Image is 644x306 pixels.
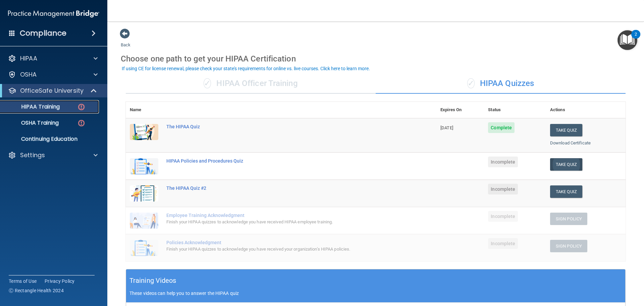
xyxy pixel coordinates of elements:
p: HIPAA [20,54,37,62]
span: Ⓒ Rectangle Health 2024 [9,287,64,294]
a: Terms of Use [9,278,37,285]
div: HIPAA Quizzes [376,74,626,94]
th: Actions [546,102,626,118]
span: Incomplete [488,238,518,249]
button: Open Resource Center, 2 new notifications [618,30,637,50]
img: danger-circle.6113f641.png [77,119,86,127]
button: Take Quiz [550,185,582,198]
div: Employee Training Acknowledgment [166,213,403,218]
a: HIPAA [8,54,98,62]
a: Download Certificate [550,140,591,145]
span: ✓ [204,78,211,88]
div: If using CE for license renewal, please check your state's requirements for online vs. live cours... [122,66,370,71]
a: Settings [8,151,98,159]
div: HIPAA Officer Training [126,74,376,94]
button: If using CE for license renewal, please check your state's requirements for online vs. live cours... [121,65,371,72]
img: PMB logo [8,7,99,20]
a: OSHA [8,71,98,79]
span: ✓ [467,78,475,88]
button: Take Quiz [550,158,582,171]
div: HIPAA Policies and Procedures Quiz [166,158,403,164]
a: OfficeSafe University [8,87,97,95]
th: Expires On [436,102,484,118]
p: Continuing Education [4,136,96,142]
a: Back [121,34,130,47]
h4: Compliance [20,29,66,38]
iframe: Drift Widget Chat Controller [610,260,636,285]
span: Incomplete [488,211,518,222]
div: Finish your HIPAA quizzes to acknowledge you have received HIPAA employee training. [166,218,403,226]
p: OfficeSafe University [20,87,84,95]
p: These videos can help you to answer the HIPAA quiz [129,291,622,296]
div: Policies Acknowledgment [166,240,403,245]
div: Choose one path to get your HIPAA Certification [121,49,631,69]
span: Incomplete [488,157,518,167]
h5: Training Videos [129,275,176,287]
div: The HIPAA Quiz [166,124,403,129]
img: danger-circle.6113f641.png [77,103,86,111]
p: OSHA Training [4,120,59,126]
button: Take Quiz [550,124,582,136]
th: Status [484,102,546,118]
span: Incomplete [488,184,518,194]
p: Settings [20,151,45,159]
button: Sign Policy [550,213,587,225]
p: HIPAA Training [4,103,60,110]
button: Sign Policy [550,240,587,252]
p: OSHA [20,71,37,79]
span: Complete [488,122,515,133]
th: Name [126,102,162,118]
span: [DATE] [440,125,453,130]
div: The HIPAA Quiz #2 [166,185,403,191]
div: Finish your HIPAA quizzes to acknowledge you have received your organization’s HIPAA policies. [166,245,403,253]
div: 2 [635,34,637,43]
a: Privacy Policy [45,278,75,285]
